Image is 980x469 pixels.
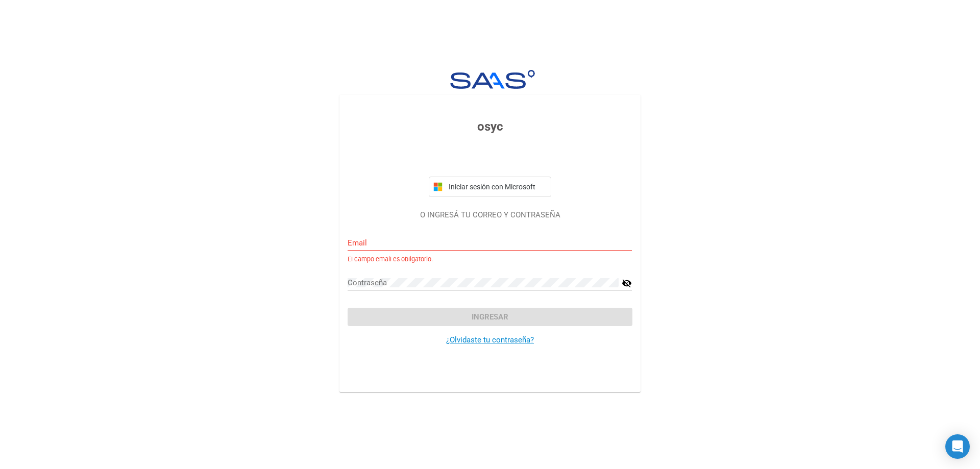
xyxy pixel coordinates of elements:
[348,117,632,136] h3: osyc
[348,308,632,326] button: Ingresar
[348,209,632,221] p: O INGRESÁ TU CORREO Y CONTRASEÑA
[348,255,433,264] small: El campo email es obligatorio.
[447,183,547,191] span: Iniciar sesión con Microsoft
[446,335,534,344] a: ¿Olvidaste tu contraseña?
[429,177,551,197] button: Iniciar sesión con Microsoft
[945,434,970,459] div: Open Intercom Messenger
[622,277,632,289] mat-icon: visibility_off
[472,312,508,322] span: Ingresar
[424,147,556,169] iframe: Botón Iniciar sesión con Google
